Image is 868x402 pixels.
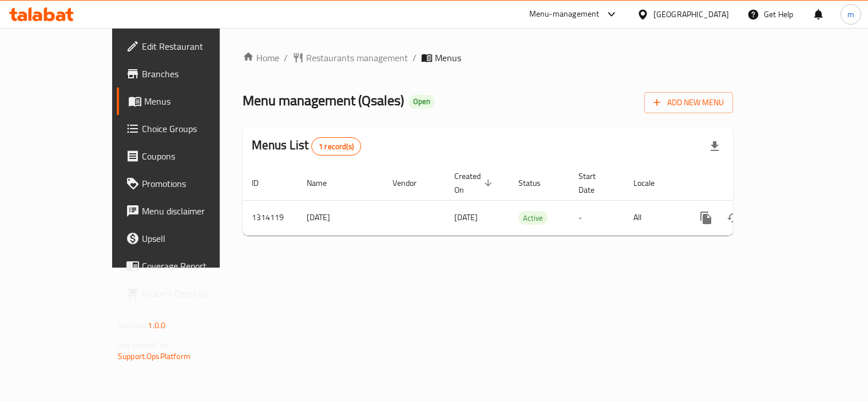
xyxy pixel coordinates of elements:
[633,176,669,190] span: Locale
[118,349,191,364] a: Support.OpsPlatform
[142,67,248,81] span: Branches
[847,8,854,21] span: m
[413,51,417,65] li: /
[683,166,811,201] th: Actions
[243,166,811,236] table: enhanced table
[409,97,435,106] span: Open
[117,87,257,115] a: Menus
[252,176,274,190] span: ID
[142,259,248,273] span: Coverage Report
[644,92,733,113] button: Add New Menu
[692,204,720,232] button: more
[311,137,361,156] div: Total records count
[298,200,383,235] td: [DATE]
[409,95,435,109] div: Open
[117,115,257,142] a: Choice Groups
[435,51,461,65] span: Menus
[518,212,548,225] span: Active
[454,169,496,197] span: Created On
[142,122,248,136] span: Choice Groups
[142,149,248,163] span: Coupons
[306,51,408,65] span: Restaurants management
[307,176,342,190] span: Name
[117,33,257,60] a: Edit Restaurant
[529,7,600,21] div: Menu-management
[252,137,361,156] h2: Menus List
[653,8,729,21] div: [GEOGRAPHIC_DATA]
[624,200,683,235] td: All
[518,211,548,225] div: Active
[117,280,257,307] a: Grocery Checklist
[578,169,611,197] span: Start Date
[454,210,478,225] span: [DATE]
[142,177,248,190] span: Promotions
[312,141,360,152] span: 1 record(s)
[117,142,257,170] a: Coupons
[653,95,724,110] span: Add New Menu
[243,200,298,235] td: 1314119
[117,60,257,87] a: Branches
[117,225,257,252] a: Upsell
[393,176,431,190] span: Vendor
[142,232,248,245] span: Upsell
[118,337,171,352] span: Get support on:
[243,87,404,113] span: Menu management ( Qsales )
[144,94,248,108] span: Menus
[701,133,728,160] div: Export file
[117,170,257,197] a: Promotions
[518,176,556,190] span: Status
[243,51,279,65] a: Home
[284,51,288,65] li: /
[569,200,624,235] td: -
[142,39,248,53] span: Edit Restaurant
[243,51,733,65] nav: breadcrumb
[148,318,165,333] span: 1.0.0
[142,204,248,218] span: Menu disclaimer
[720,204,747,232] button: Change Status
[142,286,248,300] span: Grocery Checklist
[118,318,146,333] span: Version:
[292,51,408,65] a: Restaurants management
[117,197,257,225] a: Menu disclaimer
[117,252,257,280] a: Coverage Report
